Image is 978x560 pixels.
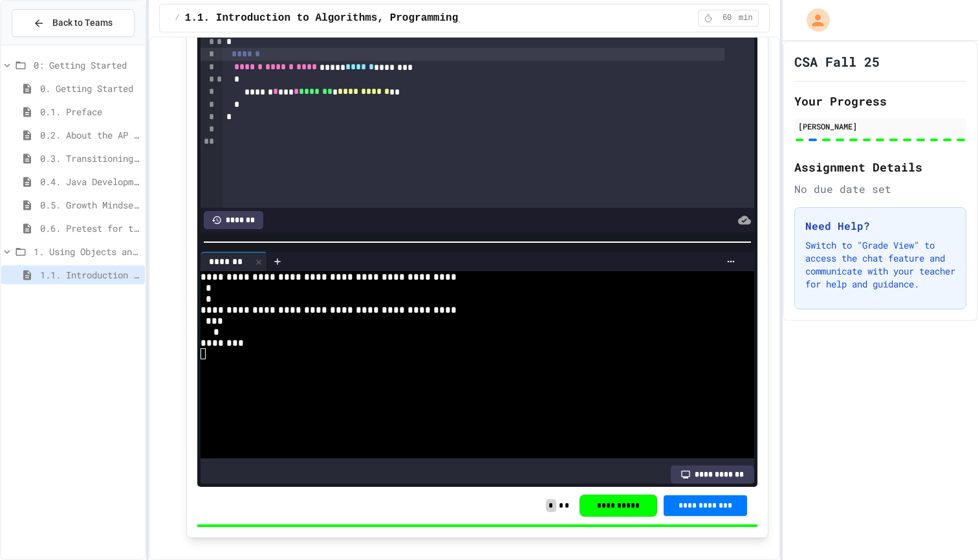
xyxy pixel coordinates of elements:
[805,239,955,291] p: Switch to "Grade View" to access the chat feature and communicate with your teacher for help and ...
[185,10,552,26] span: 1.1. Introduction to Algorithms, Programming, and Compilers
[794,181,966,197] div: No due date set
[40,175,140,188] span: 0.4. Java Development Environments
[40,268,140,282] span: 1.1. Introduction to Algorithms, Programming, and Compilers
[794,158,966,176] h2: Assignment Details
[40,128,140,142] span: 0.2. About the AP CSA Exam
[739,13,753,23] span: min
[798,120,962,132] div: [PERSON_NAME]
[40,105,140,118] span: 0.1. Preface
[717,13,737,23] span: 60
[40,198,140,212] span: 0.5. Growth Mindset and Pair Programming
[175,13,180,23] span: /
[805,218,955,234] h3: Need Help?
[794,92,966,110] h2: Your Progress
[40,151,140,165] span: 0.3. Transitioning from AP CSP to AP CSA
[34,245,140,258] span: 1. Using Objects and Methods
[40,82,140,95] span: 0. Getting Started
[12,9,135,37] button: Back to Teams
[34,58,140,72] span: 0: Getting Started
[40,221,140,235] span: 0.6. Pretest for the AP CSA Exam
[52,16,113,30] span: Back to Teams
[794,52,880,71] h1: CSA Fall 25
[793,5,833,35] div: My Account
